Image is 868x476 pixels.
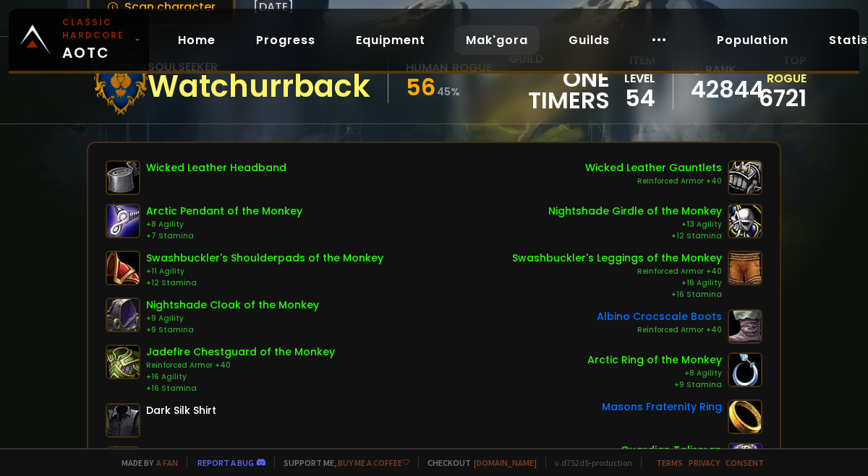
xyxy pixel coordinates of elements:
div: +8 Agility [587,368,722,379]
img: item-4333 [106,403,140,438]
div: +11 Agility [146,266,383,277]
div: Jadefire Chestguard of the Monkey [146,345,335,360]
img: item-15390 [106,345,140,379]
img: item-10224 [106,298,140,332]
div: Arctic Ring of the Monkey [587,352,722,368]
div: Reinforced Armor +40 [146,360,335,371]
a: Population [705,25,800,55]
div: Nightshade Girdle of the Monkey [548,204,722,219]
a: Buy me a coffee [338,457,409,468]
img: item-12044 [106,204,140,238]
div: Swashbuckler's Shoulderpads of the Monkey [146,251,383,266]
a: Classic HardcoreAOTC [9,9,149,71]
div: +9 Stamina [146,324,319,336]
span: Support me, [274,457,409,468]
div: Masons Fraternity Ring [602,399,722,415]
div: +12 Stamina [548,230,722,242]
span: Rogue [767,70,807,87]
div: Guardian Talisman [621,443,722,458]
div: 54 [610,87,655,109]
span: Made by [113,457,178,468]
div: +16 Agility [146,371,335,383]
span: Checkout [418,457,537,468]
a: Report a bug [197,457,254,468]
div: Reinforced Armor +40 [585,176,722,187]
a: a fan [156,457,178,468]
a: Progress [244,25,327,55]
span: 56 [406,71,435,103]
div: +12 Stamina [146,277,383,289]
img: item-10221 [728,204,762,238]
div: Reinforced Armor +40 [597,324,722,336]
div: guild [509,50,610,111]
img: item-15083 [728,160,762,195]
span: v. d752d5 - production [545,457,632,468]
a: Guilds [557,25,621,55]
div: +16 Stamina [146,383,335,394]
div: +9 Stamina [587,379,722,391]
img: item-12014 [728,352,762,387]
img: item-15086 [106,160,140,195]
div: +13 Agility [548,219,722,230]
span: One Timers [509,68,610,111]
img: item-10189 [106,251,140,285]
a: Privacy [689,457,720,468]
div: Dark Silk Shirt [146,403,216,418]
div: Wicked Leather Headband [146,160,286,176]
div: Albino Crocscale Boots [597,309,722,324]
div: +7 Stamina [146,230,302,242]
a: Mak'gora [454,25,540,55]
a: 6721 [759,82,807,114]
a: Equipment [344,25,437,55]
a: Home [166,25,227,55]
div: +8 Agility [146,219,302,230]
small: 45 % [437,85,460,99]
div: Nightshade Cloak of the Monkey [146,298,319,313]
div: Arctic Pendant of the Monkey [146,204,302,219]
a: 42844 [691,79,747,100]
img: item-17728 [728,309,762,344]
a: Terms [656,457,683,468]
div: +9 Agility [146,313,319,324]
small: Classic Hardcore [62,16,129,42]
span: AOTC [62,16,129,64]
div: Swashbuckler's Leggings of the Monkey [512,251,722,266]
div: +16 Stamina [512,289,722,300]
a: Consent [726,457,764,468]
a: [DOMAIN_NAME] [474,457,537,468]
div: Watchurrback [148,76,370,98]
div: Reinforced Armor +40 [512,266,722,277]
img: item-10188 [728,251,762,285]
div: Wicked Leather Gauntlets [585,160,722,176]
div: +16 Agility [512,277,722,289]
img: item-9533 [728,399,762,434]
